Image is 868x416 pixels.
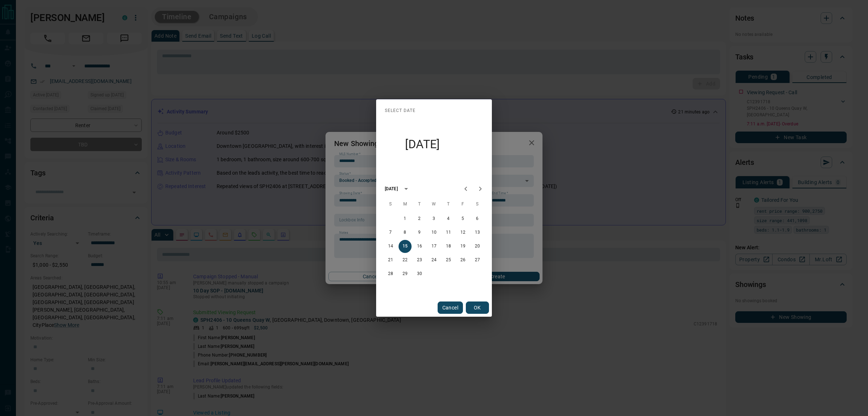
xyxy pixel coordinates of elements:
button: 17 [427,240,441,253]
button: 10 [427,226,441,239]
button: 19 [456,240,469,253]
button: 9 [413,226,426,239]
button: 6 [471,212,484,225]
span: Select date [385,105,416,117]
span: Friday [456,197,469,212]
button: 28 [384,267,397,280]
span: Thursday [442,197,455,212]
span: Sunday [384,197,397,212]
button: Previous month [459,182,473,196]
h4: [DATE] [385,117,460,172]
button: 3 [427,212,441,225]
div: [DATE] [385,186,398,192]
span: Monday [399,197,412,212]
span: Saturday [471,197,484,212]
button: Next month [473,182,488,196]
button: 24 [427,254,441,267]
button: 30 [413,267,426,280]
button: 1 [399,212,412,225]
span: Wednesday [427,197,441,212]
button: 4 [442,212,455,225]
button: 13 [471,226,484,239]
button: 2 [413,212,426,225]
button: 21 [384,254,397,267]
button: 25 [442,254,455,267]
span: Tuesday [413,197,426,212]
button: 27 [471,254,484,267]
button: 8 [399,226,412,239]
button: OK [466,301,489,314]
button: 12 [456,226,469,239]
button: 5 [456,212,469,225]
button: 29 [399,267,412,280]
button: 16 [413,240,426,253]
button: 18 [442,240,455,253]
button: 15 [399,240,412,253]
button: 11 [442,226,455,239]
button: Cancel [438,301,463,314]
button: 23 [413,254,426,267]
button: 7 [384,226,397,239]
button: 26 [456,254,469,267]
button: 22 [399,254,412,267]
button: calendar view is open, switch to year view [400,183,412,195]
button: 20 [471,240,484,253]
button: 14 [384,240,397,253]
